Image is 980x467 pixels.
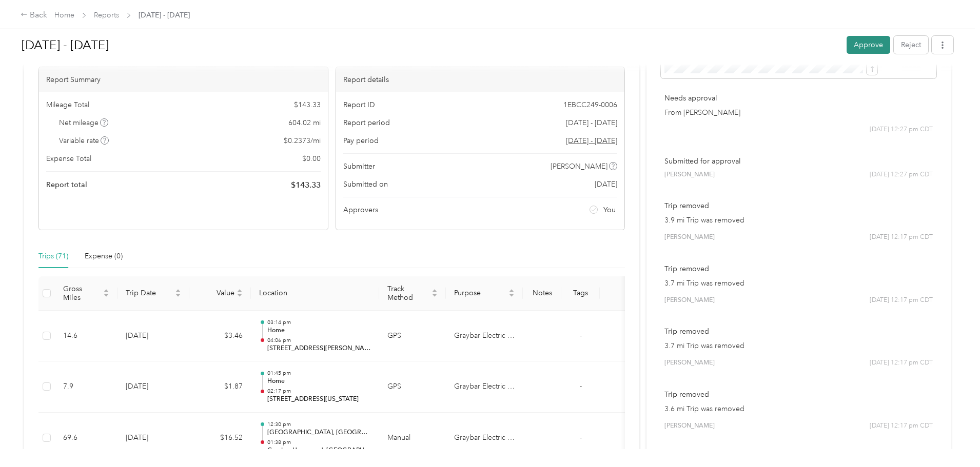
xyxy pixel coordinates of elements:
[117,361,189,413] td: [DATE]
[267,377,371,386] p: Home
[580,382,582,391] span: -
[267,395,371,404] p: [STREET_ADDRESS][US_STATE]
[59,117,109,128] span: Net mileage
[336,67,625,92] div: Report details
[103,288,109,294] span: caret-up
[379,276,446,311] th: Track Method
[870,233,933,242] span: [DATE] 12:17 pm CDT
[580,331,582,340] span: -
[267,428,371,437] p: [GEOGRAPHIC_DATA], [GEOGRAPHIC_DATA]
[267,421,371,428] p: 12:30 pm
[85,251,123,262] div: Expense (0)
[432,292,438,298] span: caret-down
[139,10,190,21] span: [DATE] - [DATE]
[198,289,234,297] span: Value
[267,388,371,395] p: 02:17 pm
[379,311,446,362] td: GPS
[664,93,933,104] p: Needs approval
[126,289,173,297] span: Trip Date
[343,161,375,172] span: Submitter
[288,117,321,128] span: 604.02 mi
[551,161,607,172] span: [PERSON_NAME]
[55,276,117,311] th: Gross Miles
[117,413,189,464] td: [DATE]
[446,361,523,413] td: Graybar Electric Company, Inc
[870,358,933,368] span: [DATE] 12:17 pm CDT
[432,288,438,294] span: caret-up
[923,410,980,467] iframe: Everlance-gr Chat Button Frame
[267,319,371,326] p: 03:14 pm
[59,135,109,146] span: Variable rate
[603,205,616,215] span: You
[103,292,109,298] span: caret-down
[302,153,321,164] span: $ 0.00
[664,156,933,167] p: Submitted for approval
[63,285,101,302] span: Gross Miles
[267,344,371,353] p: [STREET_ADDRESS][PERSON_NAME]
[454,289,506,297] span: Purpose
[343,117,390,128] span: Report period
[21,9,47,22] div: Back
[267,326,371,335] p: Home
[267,370,371,377] p: 01:45 pm
[343,179,388,190] span: Submitted on
[664,326,933,337] p: Trip removed
[54,11,74,19] a: Home
[508,292,515,298] span: caret-down
[664,170,715,179] span: [PERSON_NAME]
[343,99,375,110] span: Report ID
[446,276,523,311] th: Purpose
[39,67,328,92] div: Report Summary
[563,99,617,110] span: 1EBCC249-0006
[55,413,117,464] td: 69.6
[267,446,371,455] p: Graybar Hammond, [GEOGRAPHIC_DATA]
[267,337,371,344] p: 04:06 pm
[379,361,446,413] td: GPS
[38,251,68,262] div: Trips (71)
[664,403,933,414] p: 3.6 mi Trip was removed
[580,433,582,442] span: -
[175,292,181,298] span: caret-down
[595,179,617,190] span: [DATE]
[664,389,933,400] p: Trip removed
[291,179,321,191] span: $ 143.33
[870,296,933,305] span: [DATE] 12:17 pm CDT
[664,358,715,368] span: [PERSON_NAME]
[387,285,429,302] span: Track Method
[664,340,933,351] p: 3.7 mi Trip was removed
[117,276,189,311] th: Trip Date
[22,33,839,57] h1: Aug 1 - 31, 2025
[523,276,561,311] th: Notes
[561,276,600,311] th: Tags
[46,179,87,190] span: Report total
[284,135,321,146] span: $ 0.2373 / mi
[870,125,933,134] span: [DATE] 12:27 pm CDT
[566,117,617,128] span: [DATE] - [DATE]
[294,99,321,110] span: $ 143.33
[894,36,928,54] button: Reject
[664,421,715,431] span: [PERSON_NAME]
[237,288,243,294] span: caret-up
[446,311,523,362] td: Graybar Electric Company, Inc
[664,296,715,305] span: [PERSON_NAME]
[343,135,379,146] span: Pay period
[189,276,251,311] th: Value
[870,170,933,179] span: [DATE] 12:27 pm CDT
[117,311,189,362] td: [DATE]
[46,153,91,164] span: Expense Total
[446,413,523,464] td: Graybar Electric Company, Inc
[55,361,117,413] td: 7.9
[46,99,89,110] span: Mileage Total
[189,413,251,464] td: $16.52
[94,11,119,19] a: Reports
[664,215,933,226] p: 3.9 mi Trip was removed
[566,135,617,146] span: Go to pay period
[189,311,251,362] td: $3.46
[664,233,715,242] span: [PERSON_NAME]
[237,292,243,298] span: caret-down
[189,361,251,413] td: $1.87
[343,205,378,215] span: Approvers
[175,288,181,294] span: caret-up
[664,107,933,118] p: From [PERSON_NAME]
[847,36,890,54] button: Approve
